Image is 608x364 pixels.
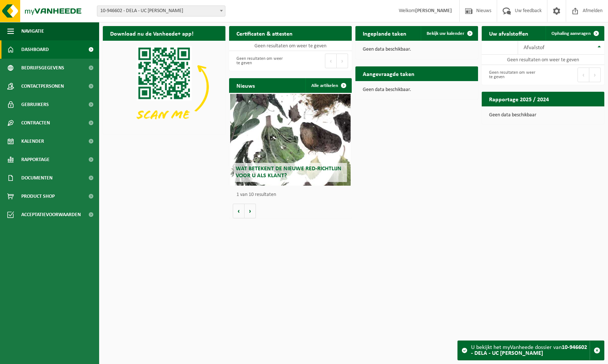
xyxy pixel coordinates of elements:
[355,66,422,81] h2: Aangevraagde taken
[485,67,539,83] div: Geen resultaten om weer te geven
[363,47,471,52] p: Geen data beschikbaar.
[482,55,604,65] td: Geen resultaten om weer te geven
[103,41,225,133] img: Download de VHEPlus App
[230,94,350,186] a: Wat betekent de nieuwe RED-richtlijn voor u als klant?
[482,26,536,40] h2: Uw afvalstoffen
[363,87,471,92] p: Geen data beschikbaar.
[471,341,590,360] div: U bekijkt het myVanheede dossier van
[305,78,351,93] a: Alle artikelen
[415,8,452,14] strong: [PERSON_NAME]
[546,26,604,41] a: Ophaling aanvragen
[21,95,49,114] span: Gebruikers
[233,204,245,218] button: Vorige
[489,113,597,118] p: Geen data beschikbaar
[97,6,225,16] span: 10-946602 - DELA - UC HARRY - BUNSBEEK
[229,26,300,40] h2: Certificaten & attesten
[21,40,49,59] span: Dashboard
[21,59,64,77] span: Bedrijfsgegevens
[355,26,414,40] h2: Ingeplande taken
[21,150,50,169] span: Rapportage
[236,192,348,197] p: 1 van 10 resultaten
[471,345,587,356] strong: 10-946602 - DELA - UC [PERSON_NAME]
[21,205,81,224] span: Acceptatievoorwaarden
[427,31,464,36] span: Bekijk uw kalender
[229,41,352,51] td: Geen resultaten om weer te geven
[578,68,589,82] button: Previous
[551,31,591,36] span: Ophaling aanvragen
[245,204,256,218] button: Volgende
[421,26,477,41] a: Bekijk uw kalender
[325,54,337,68] button: Previous
[21,169,53,187] span: Documenten
[21,77,64,95] span: Contactpersonen
[103,26,201,40] h2: Download nu de Vanheede+ app!
[21,187,55,205] span: Product Shop
[482,92,556,106] h2: Rapportage 2025 / 2024
[21,114,50,132] span: Contracten
[21,22,44,40] span: Navigatie
[589,68,601,82] button: Next
[233,53,287,69] div: Geen resultaten om weer te geven
[236,166,341,179] span: Wat betekent de nieuwe RED-richtlijn voor u als klant?
[524,45,544,51] span: Afvalstof
[337,54,348,68] button: Next
[21,132,44,150] span: Kalender
[229,78,262,92] h2: Nieuws
[97,6,225,17] span: 10-946602 - DELA - UC HARRY - BUNSBEEK
[550,106,604,121] a: Bekijk rapportage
